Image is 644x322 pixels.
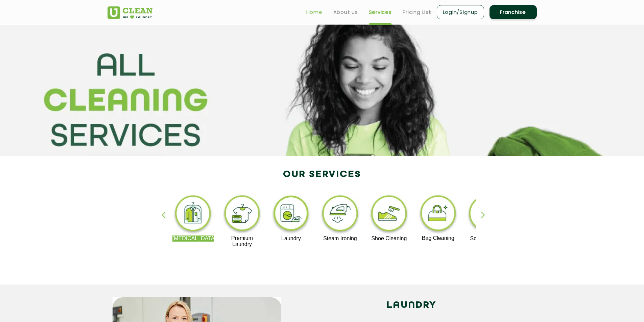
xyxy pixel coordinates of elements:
p: Bag Cleaning [418,235,459,241]
img: premium_laundry_cleaning_11zon.webp [221,194,263,235]
p: Sofa Cleaning [466,236,508,242]
img: UClean Laundry and Dry Cleaning [108,6,152,19]
a: Services [369,8,392,16]
a: Login/Signup [437,5,484,19]
p: [MEDICAL_DATA] [172,236,214,242]
img: bag_cleaning_11zon.webp [418,194,459,235]
p: Shoe Cleaning [368,236,410,242]
p: Laundry [270,236,312,242]
a: Pricing List [403,8,431,16]
img: shoe_cleaning_11zon.webp [368,194,410,236]
a: Home [306,8,323,16]
img: sofa_cleaning_11zon.webp [466,194,508,236]
a: Franchise [490,5,537,19]
a: About us [333,8,358,16]
img: steam_ironing_11zon.webp [319,194,361,236]
h2: LAUNDRY [291,297,532,314]
p: Steam Ironing [319,236,361,242]
p: Premium Laundry [221,235,263,247]
img: dry_cleaning_11zon.webp [172,194,214,236]
img: laundry_cleaning_11zon.webp [270,194,312,236]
